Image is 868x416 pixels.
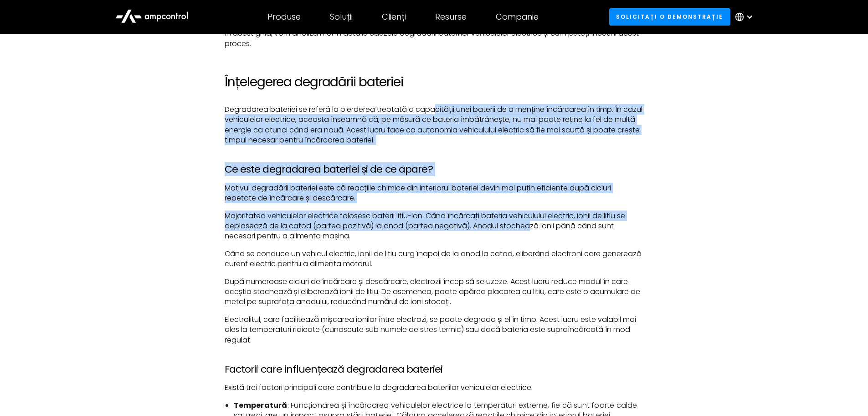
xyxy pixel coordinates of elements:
[225,248,642,269] font: Când se conduce un vehicul electric, ionii de litiu curg înapoi de la anod la catod, eliberând el...
[382,11,406,22] font: Clienți
[330,12,353,22] div: Soluții
[267,12,301,22] div: Produse
[496,12,539,22] div: Companie
[435,11,467,22] font: Resurse
[225,276,640,307] font: După numeroase cicluri de încărcare și descărcare, electrozii încep să se uzeze. Acest lucru redu...
[225,211,625,242] font: Majoritatea vehiculelor electrice folosesc baterii litiu-ion. Când încărcați bateria vehiculului ...
[616,13,723,21] font: Solicitați o demonstrație
[225,382,533,393] font: Există trei factori principali care contribuie la degradarea bateriilor vehiculelor electrice.
[435,12,467,22] div: Resurse
[382,12,406,22] div: Clienți
[225,314,636,345] font: Electrolitul, care facilitează mișcarea ionilor între electrozi, se poate degrada și el în timp. ...
[225,104,642,145] font: Degradarea bateriei se referă la pierderea treptată a capacității unei baterii de a menține încăr...
[330,11,353,22] font: Soluții
[225,183,611,203] font: Motivul degradării bateriei este că reacțiile chimice din interiorul bateriei devin mai puțin efi...
[225,73,403,91] font: Înțelegerea degradării bateriei
[225,162,433,176] font: Ce este degradarea bateriei și de ce apare?
[267,11,301,22] font: Produse
[234,400,288,411] font: Temperatură
[609,8,730,25] a: Solicitați o demonstrație
[225,362,443,376] font: Factorii care influențează degradarea bateriei
[496,11,539,22] font: Companie
[225,28,639,48] font: În acest ghid, vom analiza mai în detaliu cauzele degradării bateriilor vehiculelor electrice și ...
